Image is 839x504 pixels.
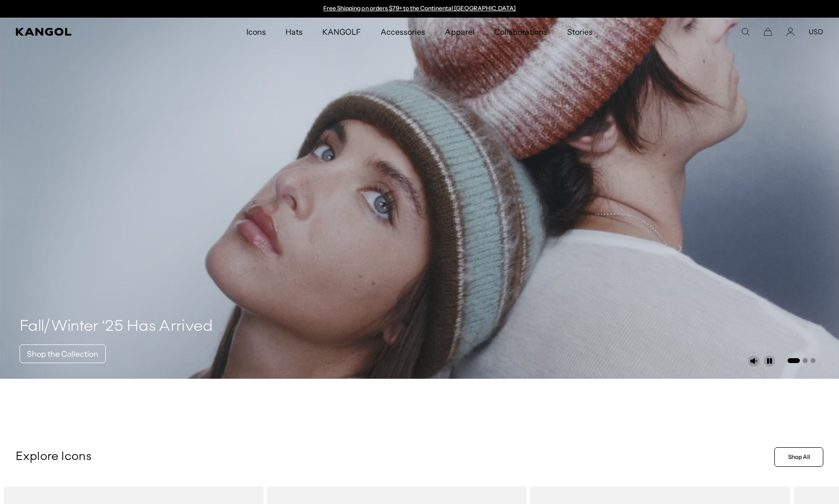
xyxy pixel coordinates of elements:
ul: Select a slide to show [787,356,815,364]
button: USD [809,27,823,36]
button: Go to slide 3 [811,358,815,363]
a: Shop the Collection [20,344,106,363]
span: Apparel [445,18,474,46]
h4: Fall/Winter ‘25 Has Arrived [20,317,213,337]
a: Accessories [371,18,435,46]
button: Pause [764,355,775,367]
a: Icons [237,18,276,46]
div: 1 of 2 [319,5,521,13]
a: Free Shipping on orders $79+ to the Continental [GEOGRAPHIC_DATA] [323,4,516,12]
p: Explore Icons [16,450,770,464]
a: Account [786,27,795,36]
span: Collaborations [494,18,548,46]
span: Accessories [381,18,425,46]
span: Stories [567,18,593,46]
span: Hats [286,18,303,46]
button: Cart [764,27,772,36]
summary: Search here [741,27,750,36]
a: Collaborations [484,18,557,46]
button: Go to slide 1 [788,358,800,363]
a: KANGOLF [312,18,371,46]
a: Apparel [435,18,484,46]
a: Hats [276,18,312,46]
slideshow-component: Announcement bar [319,5,521,13]
div: Announcement [319,5,521,13]
a: Kangol [16,28,163,36]
a: Stories [557,18,602,46]
a: Shop All [774,447,823,467]
span: KANGOLF [322,18,361,46]
button: Go to slide 2 [803,358,808,363]
span: Icons [246,18,266,46]
button: Unmute [748,355,760,367]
